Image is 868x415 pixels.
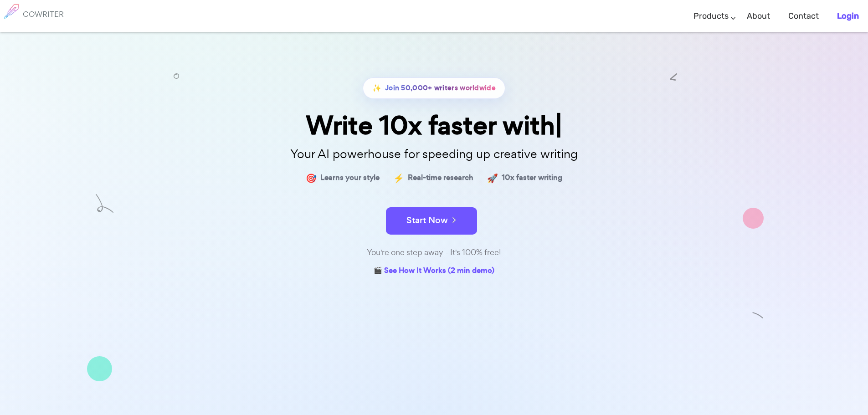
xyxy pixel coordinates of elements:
[837,11,859,21] b: Login
[374,264,494,278] a: 🎬 See How It Works (2 min demo)
[693,3,729,30] a: Products
[372,82,381,95] span: ✨
[23,10,64,18] h6: COWRITER
[743,208,764,229] img: shape
[502,171,562,184] span: 10x faster writing
[174,73,179,79] img: shape
[837,3,859,30] a: Login
[206,113,662,138] div: Write 10x faster with
[320,171,380,184] span: Learns your style
[385,82,496,95] span: Join 50,000+ writers worldwide
[206,246,662,259] div: You're one step away - It's 100% free!
[206,144,662,164] p: Your AI powerhouse for speeding up creative writing
[752,310,764,321] img: shape
[87,356,112,381] img: shape
[96,194,113,213] img: shape
[306,171,317,184] span: 🎯
[408,171,473,184] span: Real-time research
[670,73,677,81] img: shape
[386,207,477,235] button: Start Now
[747,3,770,30] a: About
[487,171,498,184] span: 🚀
[393,171,404,184] span: ⚡
[788,3,819,30] a: Contact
